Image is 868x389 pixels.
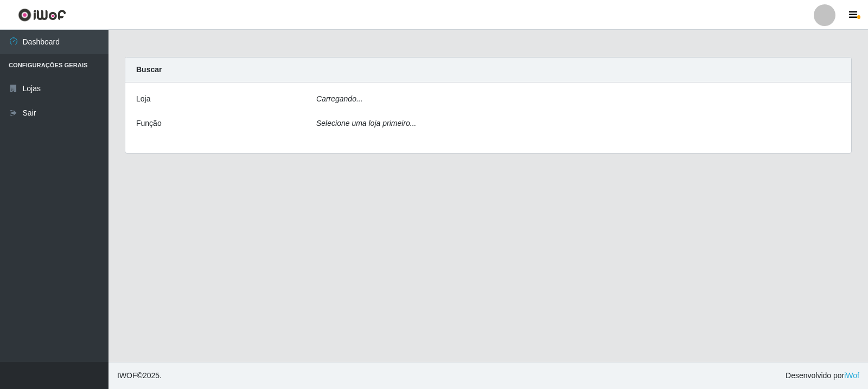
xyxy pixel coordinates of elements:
[844,371,859,380] a: iWof
[136,118,162,129] label: Função
[136,93,150,105] label: Loja
[316,119,416,127] i: Selecione uma loja primeiro...
[136,65,162,74] strong: Buscar
[786,370,859,381] span: Desenvolvido por
[117,371,137,380] span: IWOF
[316,94,363,103] i: Carregando...
[117,370,162,381] span: © 2025 .
[18,8,66,22] img: CoreUI Logo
